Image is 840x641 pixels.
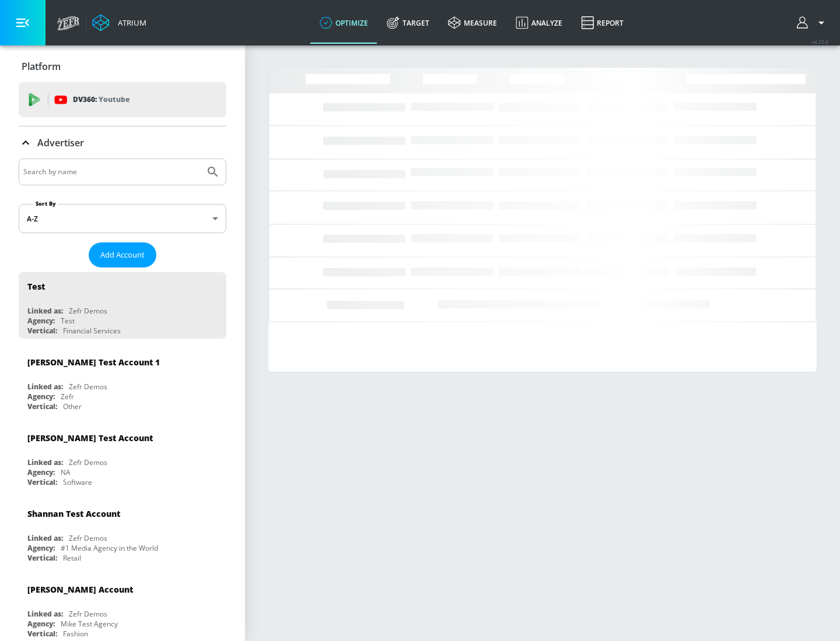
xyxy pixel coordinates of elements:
div: Test [61,316,75,326]
a: optimize [310,2,377,44]
div: Linked as: [27,382,63,392]
div: #1 Media Agency in the World [61,543,158,553]
div: Vertical: [27,401,57,411]
div: Shannan Test Account [27,508,120,519]
div: Agency: [27,467,55,477]
div: Vertical: [27,477,57,487]
div: Agency: [27,619,55,629]
a: Atrium [92,14,146,31]
div: Zefr Demos [69,609,107,619]
a: Target [377,2,439,44]
div: Other [63,401,82,411]
div: Zefr Demos [69,306,107,316]
div: [PERSON_NAME] Test Account 1Linked as:Zefr DemosAgency:ZefrVertical:Other [19,348,226,414]
p: Platform [22,60,61,73]
div: Linked as: [27,609,63,619]
div: TestLinked as:Zefr DemosAgency:TestVertical:Financial Services [19,272,226,339]
div: Financial Services [63,326,121,336]
div: Vertical: [27,553,57,563]
div: Test [27,281,45,292]
div: Advertiser [19,126,226,159]
a: measure [439,2,506,44]
div: [PERSON_NAME] Account [27,584,133,595]
label: Sort By [33,200,58,207]
div: Agency: [27,392,55,401]
div: Agency: [27,316,55,326]
div: A-Z [19,204,226,233]
div: Zefr Demos [69,533,107,543]
div: Mike Test Agency [61,619,118,629]
div: [PERSON_NAME] Test AccountLinked as:Zefr DemosAgency:NAVertical:Software [19,424,226,490]
div: Software [63,477,92,487]
div: DV360: Youtube [19,82,226,117]
div: Linked as: [27,457,63,467]
button: Add Account [89,242,156,267]
div: Linked as: [27,306,63,316]
span: Add Account [100,248,145,262]
div: Vertical: [27,629,57,639]
div: [PERSON_NAME] Test Account [27,432,153,443]
div: Atrium [113,17,146,28]
div: Platform [19,50,226,83]
div: Linked as: [27,533,63,543]
div: Fashion [63,629,88,639]
div: Vertical: [27,326,57,336]
div: Retail [63,553,81,563]
div: [PERSON_NAME] Test Account 1 [27,357,160,368]
div: Zefr Demos [69,382,107,392]
input: Search by name [23,164,200,179]
div: NA [61,467,71,477]
div: Shannan Test AccountLinked as:Zefr DemosAgency:#1 Media Agency in the WorldVertical:Retail [19,499,226,566]
p: Youtube [99,93,129,105]
div: Zefr [61,392,74,401]
p: DV360: [73,93,129,106]
span: v 4.25.4 [812,38,828,45]
div: Agency: [27,543,55,553]
a: Analyze [506,2,572,44]
div: Zefr Demos [69,457,107,467]
p: Advertiser [37,136,84,149]
a: Report [572,2,633,44]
